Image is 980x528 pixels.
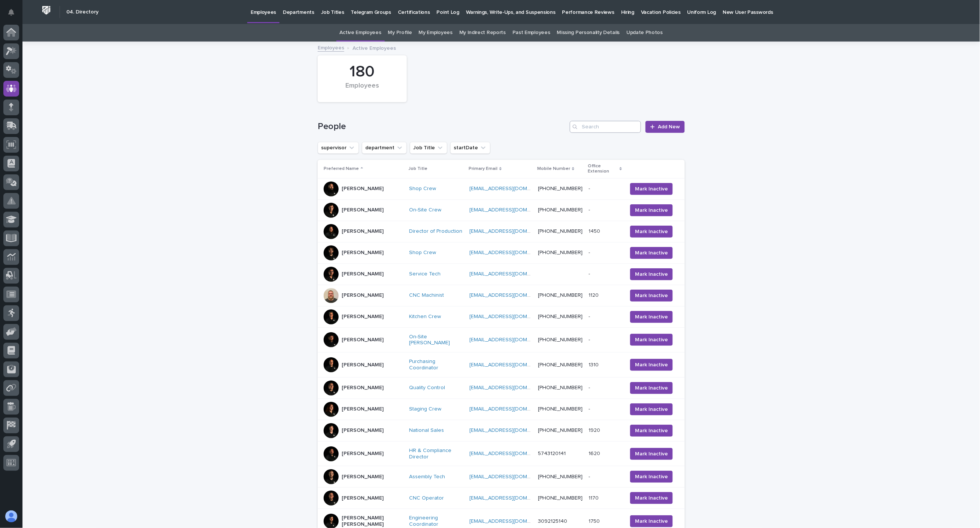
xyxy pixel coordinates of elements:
a: HR & Compliance Director [409,448,463,460]
a: [EMAIL_ADDRESS][DOMAIN_NAME] [469,293,554,298]
span: Mark Inactive [635,207,668,214]
a: Assembly Tech [409,474,445,480]
span: Mark Inactive [635,384,668,392]
span: Mark Inactive [635,518,668,525]
a: [PHONE_NUMBER] [538,293,583,298]
button: Mark Inactive [630,204,673,216]
p: Job Title [408,165,427,173]
a: Missing Personality Details [557,24,620,42]
button: Mark Inactive [630,247,673,259]
span: Mark Inactive [635,292,668,299]
span: Mark Inactive [635,427,668,434]
button: Mark Inactive [630,359,673,371]
p: - [589,383,592,391]
button: Mark Inactive [630,425,673,437]
span: Mark Inactive [635,406,668,413]
a: [EMAIL_ADDRESS][DOMAIN_NAME] [469,362,554,367]
p: - [589,335,592,343]
p: [PERSON_NAME] [342,271,384,277]
span: Mark Inactive [635,450,668,458]
button: Mark Inactive [630,448,673,460]
button: Mark Inactive [630,403,673,415]
p: [PERSON_NAME] [PERSON_NAME] [342,515,403,528]
span: Add New [658,124,680,129]
div: Employees [330,82,394,98]
button: Mark Inactive [630,515,673,527]
a: On-Site Crew [409,207,441,213]
tr: [PERSON_NAME]Director of Production [EMAIL_ADDRESS][DOMAIN_NAME] [PHONE_NUMBER]14501450 Mark Inac... [318,221,685,242]
span: Mark Inactive [635,361,668,369]
p: [PERSON_NAME] [342,406,384,412]
a: [EMAIL_ADDRESS][DOMAIN_NAME] [469,385,554,390]
p: - [589,472,592,480]
tr: [PERSON_NAME]On-Site Crew [EMAIL_ADDRESS][DOMAIN_NAME] [PHONE_NUMBER]-- Mark Inactive [318,199,685,221]
a: [EMAIL_ADDRESS][DOMAIN_NAME] [469,271,554,277]
h1: People [318,121,567,132]
button: Job Title [410,142,447,154]
p: - [589,312,592,320]
a: 3092125140 [538,519,567,524]
p: Mobile Number [537,165,570,173]
a: [EMAIL_ADDRESS][DOMAIN_NAME] [469,337,554,342]
a: [PHONE_NUMBER] [538,406,583,412]
tr: [PERSON_NAME]National Sales [EMAIL_ADDRESS][DOMAIN_NAME] [PHONE_NUMBER]19201920 Mark Inactive [318,420,685,441]
a: [PHONE_NUMBER] [538,428,583,433]
a: Quality Control [409,385,445,391]
button: startDate [450,142,490,154]
p: [PERSON_NAME] [342,337,384,343]
a: [EMAIL_ADDRESS][DOMAIN_NAME] [469,186,554,191]
a: [PHONE_NUMBER] [538,186,583,191]
p: [PERSON_NAME] [342,250,384,256]
p: [PERSON_NAME] [342,495,384,501]
p: [PERSON_NAME] [342,186,384,192]
p: 1120 [589,291,600,299]
span: Mark Inactive [635,494,668,502]
a: Add New [645,121,685,133]
p: Active Employees [353,43,396,52]
p: [PERSON_NAME] [342,385,384,391]
a: [PHONE_NUMBER] [538,495,583,501]
a: Staging Crew [409,406,441,412]
a: [PHONE_NUMBER] [538,314,583,319]
img: Workspace Logo [39,3,53,17]
span: Mark Inactive [635,313,668,321]
a: Past Employees [512,24,550,42]
a: [EMAIL_ADDRESS][DOMAIN_NAME] [469,519,554,524]
a: Shop Crew [409,186,436,192]
button: Notifications [3,4,19,20]
a: [PHONE_NUMBER] [538,250,583,255]
button: Mark Inactive [630,471,673,483]
p: [PERSON_NAME] [342,228,384,235]
a: Active Employees [340,24,381,42]
p: [PERSON_NAME] [342,451,384,457]
p: 1920 [589,426,602,434]
button: Mark Inactive [630,290,673,302]
a: [PHONE_NUMBER] [538,362,583,367]
button: Mark Inactive [630,334,673,346]
a: CNC Operator [409,495,444,501]
a: [EMAIL_ADDRESS][DOMAIN_NAME] [469,229,554,234]
button: supervisor [318,142,359,154]
a: Shop Crew [409,250,436,256]
span: Mark Inactive [635,271,668,278]
a: [EMAIL_ADDRESS][DOMAIN_NAME] [469,207,554,213]
div: Search [570,121,641,133]
p: 1450 [589,227,602,235]
tr: [PERSON_NAME]Shop Crew [EMAIL_ADDRESS][DOMAIN_NAME] [PHONE_NUMBER]-- Mark Inactive [318,242,685,263]
a: Director of Production [409,228,462,235]
a: [EMAIL_ADDRESS][DOMAIN_NAME] [469,474,554,479]
a: [EMAIL_ADDRESS][DOMAIN_NAME] [469,451,554,456]
button: department [362,142,407,154]
a: [EMAIL_ADDRESS][DOMAIN_NAME] [469,495,554,501]
a: National Sales [409,427,444,434]
a: CNC Machinist [409,292,444,299]
a: Service Tech [409,271,441,277]
a: [PHONE_NUMBER] [538,385,583,390]
p: - [589,184,592,192]
a: [PHONE_NUMBER] [538,207,583,213]
button: Mark Inactive [630,382,673,394]
button: Mark Inactive [630,183,673,195]
p: Primary Email [469,165,497,173]
tr: [PERSON_NAME]Staging Crew [EMAIL_ADDRESS][DOMAIN_NAME] [PHONE_NUMBER]-- Mark Inactive [318,399,685,420]
span: Mark Inactive [635,249,668,257]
